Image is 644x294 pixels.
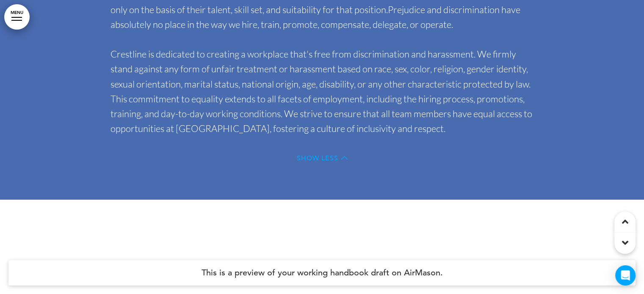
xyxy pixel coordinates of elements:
[615,265,636,286] div: Open Intercom Messenger
[111,48,532,134] span: Crestline is dedicated to creating a workplace that's free from discrimination and harassment. We...
[4,4,30,30] a: MENU
[8,260,636,286] h4: This is a preview of your working handbook draft on AirMason.
[297,155,338,162] span: Show less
